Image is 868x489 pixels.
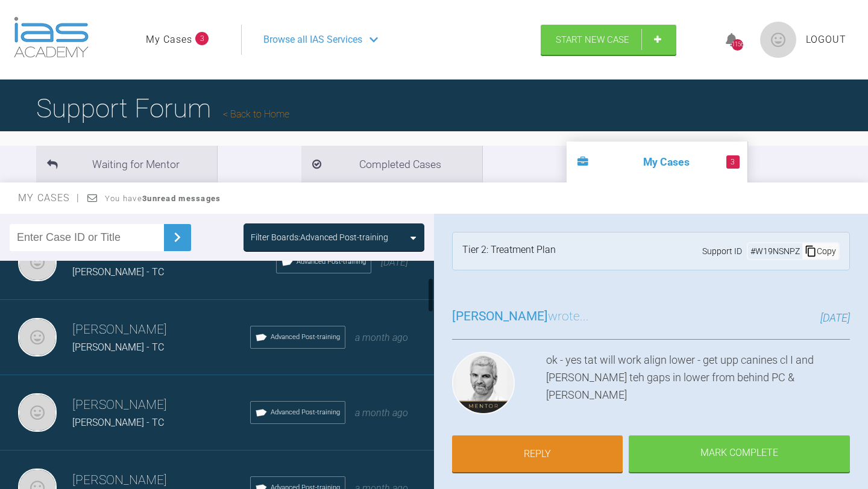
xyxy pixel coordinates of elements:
[726,155,740,169] span: 3
[223,108,289,120] a: Back to Home
[72,341,164,353] span: [PERSON_NAME] - TC
[452,309,548,323] span: [PERSON_NAME]
[142,194,221,203] strong: 3 unread messages
[14,17,89,58] img: logo-light.3e3ef733.png
[36,87,289,129] h1: Support Forum
[452,307,589,327] h3: wrote...
[546,352,850,419] div: ok - yes tat will work align lower - get upp canines cl I and [PERSON_NAME] teh gaps in lower fro...
[36,146,217,182] li: Waiting for Mentor
[146,32,192,48] a: My Cases
[629,435,850,473] div: Mark Complete
[18,393,57,432] img: Tom Crotty
[748,244,802,258] div: # W19NSNPZ
[802,243,838,259] div: Copy
[271,407,340,418] span: Advanced Post-training
[297,257,366,267] span: Advanced Post-training
[355,332,408,343] span: a month ago
[381,257,408,268] span: [DATE]
[72,417,164,428] span: [PERSON_NAME] - TC
[462,242,556,260] div: Tier 2: Treatment Plan
[251,231,388,244] div: Filter Boards: Advanced Post-training
[72,320,250,340] h3: [PERSON_NAME]
[452,435,623,473] a: Reply
[72,395,250,416] h3: [PERSON_NAME]
[18,243,57,281] img: Tom Crotty
[820,311,850,324] span: [DATE]
[556,34,629,45] span: Start New Case
[168,228,187,247] img: chevronRight.28bd32b0.svg
[271,332,340,343] span: Advanced Post-training
[355,407,408,419] span: a month ago
[10,224,164,251] input: Enter Case ID or Title
[18,318,57,357] img: Tom Crotty
[541,25,676,55] a: Start New Case
[301,146,482,182] li: Completed Cases
[72,266,164,278] span: [PERSON_NAME] - TC
[567,142,747,182] li: My Cases
[702,244,742,258] span: Support ID
[195,32,209,45] span: 3
[760,22,796,58] img: profile.png
[452,352,515,414] img: Ross Hobson
[806,32,846,48] a: Logout
[732,39,743,51] div: 1156
[18,192,80,204] span: My Cases
[105,194,221,203] span: You have
[263,32,362,48] span: Browse all IAS Services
